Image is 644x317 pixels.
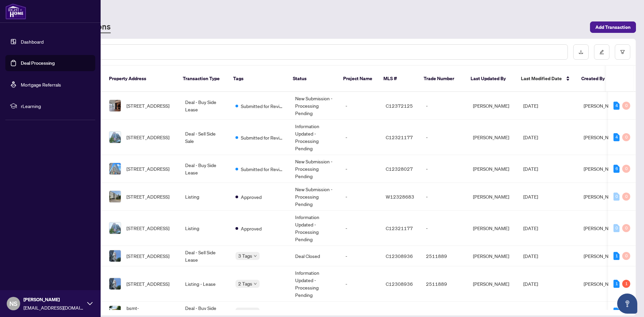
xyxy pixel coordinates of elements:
span: Last Modified Date [521,75,562,82]
th: Last Updated By [465,66,516,92]
span: C12308936 [386,281,413,287]
td: Listing [180,211,230,246]
span: edit [599,50,604,54]
th: Tags [228,66,287,92]
span: [STREET_ADDRESS] [126,280,169,287]
span: W12328683 [386,194,414,200]
td: 2511889 [421,266,468,302]
span: N12265537 [386,309,413,315]
span: Add Transaction [595,22,631,33]
a: Deal Processing [21,60,55,66]
td: - [340,183,380,211]
td: - [340,266,380,302]
td: - [340,92,380,120]
button: Add Transaction [590,21,636,33]
span: [PERSON_NAME] [584,103,620,109]
img: thumbnail-img [109,100,121,111]
th: MLS # [378,66,418,92]
span: 3 Tags [238,308,252,315]
td: - [340,211,380,246]
img: logo [5,3,26,19]
span: Approved [241,193,262,201]
span: Approved [241,225,262,232]
td: Deal - Sell Side Sale [180,120,230,155]
img: thumbnail-img [109,222,121,234]
span: download [579,50,583,54]
div: 1 [613,308,620,316]
td: - [340,120,380,155]
td: - [421,211,468,246]
td: Information Updated - Processing Pending [290,266,340,302]
span: [DATE] [523,134,538,140]
span: [PERSON_NAME] [584,194,620,200]
button: filter [615,44,630,60]
div: 0 [613,193,620,201]
div: 6 [613,165,620,173]
span: [STREET_ADDRESS] [126,224,169,232]
div: 0 [622,165,630,173]
span: filter [620,50,625,54]
td: Information Updated - Processing Pending [290,211,340,246]
td: - [340,155,380,183]
div: 0 [622,193,630,201]
span: [STREET_ADDRESS] [126,252,169,260]
span: NS [9,299,17,308]
th: Status [287,66,338,92]
span: [STREET_ADDRESS] [126,134,169,141]
td: [PERSON_NAME] [468,183,518,211]
span: down [254,254,257,258]
th: Transaction Type [177,66,228,92]
span: [STREET_ADDRESS] [126,165,169,172]
th: Created By [576,66,616,92]
div: 0 [613,224,620,232]
span: [EMAIL_ADDRESS][DOMAIN_NAME] [23,304,84,311]
span: [DATE] [523,309,538,315]
td: Deal Closed [290,246,340,266]
th: Trade Number [418,66,465,92]
div: 4 [613,102,620,110]
span: [STREET_ADDRESS] [126,193,169,200]
img: thumbnail-img [109,163,121,174]
span: C12321177 [386,225,413,231]
span: [PERSON_NAME] [584,134,620,140]
span: [DATE] [523,281,538,287]
img: thumbnail-img [109,131,121,143]
th: Last Modified Date [516,66,576,92]
td: - [340,246,380,266]
img: thumbnail-img [109,278,121,289]
td: [PERSON_NAME] [468,266,518,302]
span: [PERSON_NAME] [584,225,620,231]
td: [PERSON_NAME] [468,120,518,155]
button: Open asap [617,294,637,314]
td: Deal - Buy Side Lease [180,155,230,183]
th: Project Name [338,66,378,92]
td: Deal - Buy Side Lease [180,92,230,120]
span: Submitted for Review [241,165,284,173]
span: C12321177 [386,134,413,140]
td: 2511889 [421,246,468,266]
div: 4 [613,133,620,141]
span: C12328027 [386,166,413,172]
td: Listing [180,183,230,211]
td: - [421,120,468,155]
span: [PERSON_NAME] [23,296,84,303]
td: - [421,92,468,120]
span: [DATE] [523,225,538,231]
div: 1 [613,280,620,288]
span: [PERSON_NAME] [584,281,620,287]
div: 0 [622,252,630,260]
span: rLearning [21,102,91,110]
td: New Submission - Processing Pending [290,92,340,120]
div: 0 [622,133,630,141]
td: New Submission - Processing Pending [290,155,340,183]
button: download [573,44,589,60]
span: down [254,282,257,285]
span: [DATE] [523,103,538,109]
a: Mortgage Referrals [21,82,61,88]
span: C12372125 [386,103,413,109]
span: 3 Tags [238,252,252,260]
td: - [421,155,468,183]
span: [PERSON_NAME] [584,166,620,172]
span: [DATE] [523,194,538,200]
div: 1 [622,280,630,288]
